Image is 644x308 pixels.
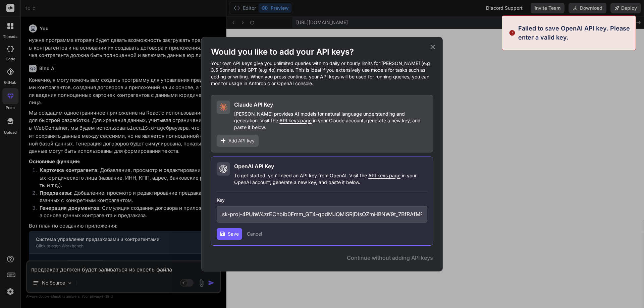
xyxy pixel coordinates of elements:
[247,231,262,237] button: Cancel
[234,162,274,170] h2: OpenAI API Key
[211,60,433,87] p: Your own API keys give you unlimited queries with no daily or hourly limits for [PERSON_NAME] (e....
[509,24,516,42] img: alert
[211,47,433,57] h1: Would you like to add your API keys?
[228,137,255,144] span: Add API key
[217,228,242,240] button: Save
[518,24,632,42] p: Failed to save OpenAI API key. Please enter a valid key.
[217,206,427,223] input: Enter API Key
[368,173,400,178] span: API keys page
[228,231,239,237] span: Save
[347,254,433,262] button: Continue without adding API keys
[234,111,427,131] p: [PERSON_NAME] provides AI models for natural language understanding and generation. Visit the in ...
[234,101,273,109] h2: Claude API Key
[279,118,312,123] span: API keys page
[217,197,427,203] h3: Key
[234,172,427,186] p: To get started, you'll need an API key from OpenAI. Visit the in your OpenAI account, generate a ...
